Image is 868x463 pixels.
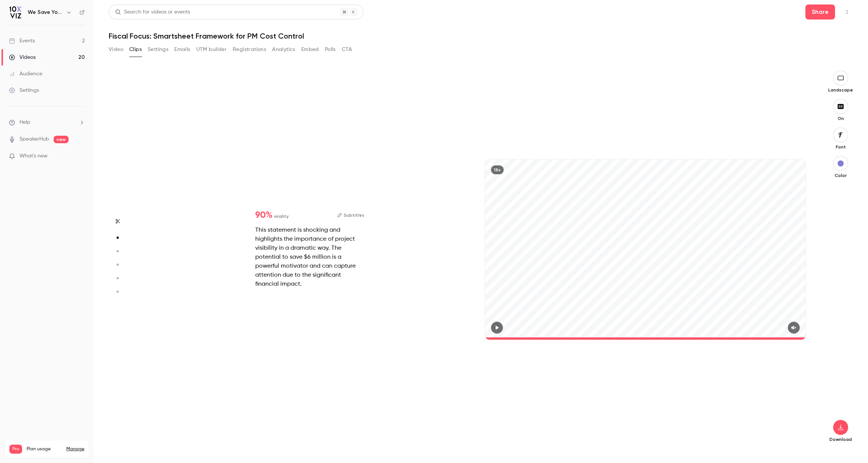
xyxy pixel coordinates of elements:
[301,43,319,55] button: Embed
[54,136,69,143] span: new
[129,43,142,55] button: Clips
[255,226,364,289] div: This statement is shocking and highlights the importance of project visibility in a dramatic way....
[255,211,272,220] span: 90 %
[9,54,36,61] div: Videos
[337,211,364,220] button: Subtitles
[829,115,853,121] p: On
[272,43,295,55] button: Analytics
[828,87,853,93] p: Landscape
[342,43,352,55] button: CTA
[829,436,853,442] p: Download
[9,37,35,45] div: Events
[109,43,123,55] button: Video
[805,4,835,19] button: Share
[109,31,853,40] h1: Fiscal Focus: Smartsheet Framework for PM Cost Control
[27,446,62,452] span: Plan usage
[325,43,336,55] button: Polls
[9,445,22,454] span: Pro
[196,43,227,55] button: UTM builder
[9,87,39,94] div: Settings
[19,118,30,126] span: Help
[491,165,504,174] div: 18s
[19,135,49,143] a: SpeakerHub
[829,172,853,178] p: Color
[9,70,42,78] div: Audience
[274,213,289,220] span: virality
[841,6,853,18] button: Top Bar Actions
[28,9,63,16] h6: We Save You Time!
[115,8,190,16] div: Search for videos or events
[9,6,21,18] img: We Save You Time!
[76,153,85,160] iframe: Noticeable Trigger
[174,43,190,55] button: Emails
[9,118,85,126] li: help-dropdown-opener
[148,43,168,55] button: Settings
[19,152,48,160] span: What's new
[829,144,853,150] p: Font
[233,43,266,55] button: Registrations
[66,446,84,452] a: Manage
